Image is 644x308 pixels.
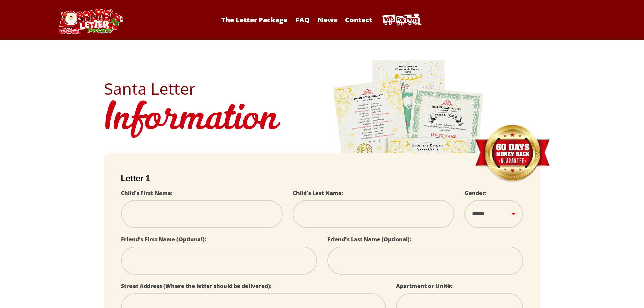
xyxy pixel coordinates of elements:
label: Gender: [464,189,487,197]
h2: Santa Letter [104,80,540,97]
label: Street Address (Where the letter should be delivered): [121,282,272,290]
label: Child's First Name: [121,189,173,197]
h2: Letter 1 [121,174,523,183]
label: Apartment or Unit#: [396,282,453,290]
img: letters.png [332,59,484,248]
label: Friend's Last Name (Optional): [327,236,411,243]
a: FAQ [292,15,313,24]
a: News [314,15,340,24]
img: Money Back Guarantee [474,125,550,183]
label: Child's Last Name: [293,189,343,197]
label: Friend's First Name (Optional): [121,236,206,243]
img: Santa Letter Logo [57,9,124,34]
h1: Information [104,97,540,143]
a: The Letter Package [218,15,291,24]
a: Contact [342,15,376,24]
